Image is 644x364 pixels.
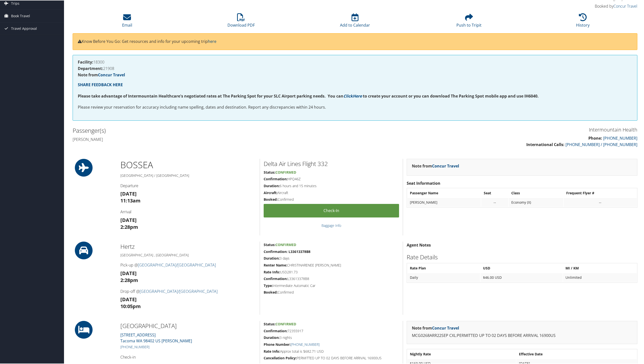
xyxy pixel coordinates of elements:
[264,289,399,294] h5: Confirmed
[407,242,431,247] strong: Agent Notes
[264,276,399,281] h5: L33613378B8
[322,223,341,227] a: Baggage Info
[264,348,399,353] h5: Approx total is $682.71 USD
[264,190,399,195] h5: Aircraft
[481,188,508,197] th: Seat
[120,197,141,203] strong: 11:13am
[526,141,564,147] strong: International Calls:
[264,348,280,353] strong: Rate Info:
[264,255,280,260] strong: Duration:
[120,158,256,171] h1: BOS SEA
[407,263,480,272] th: Rate Plan
[120,321,256,330] h2: [GEOGRAPHIC_DATA]
[264,262,287,267] strong: Renter Name:
[516,349,637,358] th: Effective Date
[509,188,563,197] th: Class
[275,242,296,247] span: Confirmed
[78,66,632,70] h4: 21908
[120,209,256,214] h4: Arrival
[563,273,637,281] td: Unlimited
[407,180,440,185] strong: Seat Information
[264,255,399,260] h5: 3 days
[264,283,399,288] h5: Intermediate Automatic Car
[78,104,632,110] p: Please review your reservation for accuracy including name spelling, dates and destination. Repor...
[78,65,103,71] strong: Department:
[120,242,256,250] h2: Hertz
[565,141,637,147] a: [PHONE_NUMBER] / [PHONE_NUMBER]
[11,9,30,22] span: Book Travel
[566,200,634,204] div: --
[264,242,275,247] strong: Status:
[120,216,137,223] strong: [DATE]
[78,72,125,77] strong: Note from
[138,262,216,267] a: [GEOGRAPHIC_DATA]/[GEOGRAPHIC_DATA]
[120,269,137,276] strong: [DATE]
[264,183,280,188] strong: Duration:
[120,182,256,188] h4: Departure
[484,200,506,204] div: --
[120,252,256,257] h5: [GEOGRAPHIC_DATA] , [GEOGRAPHIC_DATA]
[613,3,637,8] a: Concur Travel
[343,93,353,98] a: Click
[120,302,141,309] strong: 10:05pm
[363,93,539,98] strong: to create your account or you can download The Parking Spot mobile app and use IH6040.
[120,288,256,294] h4: Drop-off @
[407,273,480,281] td: Daily
[407,198,481,206] td: [PERSON_NAME]
[264,355,297,360] strong: Cancellation Policy:
[264,328,288,333] strong: Confirmation:
[264,355,399,360] h5: PERMITTED UP TO 02 DAYS BEFORE ARRIVAL 16900US
[264,197,278,201] strong: Booked:
[432,325,459,330] a: Concur Travel
[73,126,351,134] h2: Passenger(s)
[264,335,399,340] h5: 3 nights
[264,283,273,287] strong: Type:
[264,197,399,201] h5: Confirmed
[412,332,632,338] p: MCG0268ARR22SEP CXL:PERMITTED UP TO 02 DAYS BEFORE ARRIVAL 16900US
[509,198,563,206] td: Economy (X)
[120,296,137,302] strong: [DATE]
[264,269,399,274] h5: USD281.73
[120,190,137,197] strong: [DATE]
[120,276,138,283] strong: 2:28pm
[275,169,296,174] span: Confirmed
[227,16,255,27] a: Download PDF
[120,173,256,178] h5: [GEOGRAPHIC_DATA] / [GEOGRAPHIC_DATA]
[264,262,399,267] h5: CHRISTINARENEE [PERSON_NAME]
[120,262,256,267] h4: Pick-up @
[140,288,218,294] a: [GEOGRAPHIC_DATA]/[GEOGRAPHIC_DATA]
[120,332,192,343] a: [STREET_ADDRESS]Tacoma WA 98402 US [PERSON_NAME]
[564,188,637,197] th: Frequent Flyer #
[481,263,563,272] th: USD
[359,126,637,133] h3: Intermountain Health
[264,176,288,181] strong: Confirmation:
[78,60,632,64] h4: 18300
[412,163,459,168] strong: Note from
[78,38,632,44] p: Know Before You Go: Get resources and info for your upcoming trip
[120,344,149,349] a: [PHONE_NUMBER]
[208,38,216,44] a: here
[456,16,482,27] a: Push to Tripit
[264,335,280,339] strong: Duration:
[407,349,516,358] th: Nightly Rate
[603,135,637,140] a: [PHONE_NUMBER]
[264,321,275,326] strong: Status:
[502,3,637,8] h4: Booked by
[353,93,362,98] a: Here
[122,16,132,27] a: Email
[432,163,459,168] a: Concur Travel
[264,249,310,253] strong: Confirmation: L33613378B8
[264,269,280,274] strong: Rate Info:
[264,169,275,174] strong: Status:
[264,190,277,195] strong: Aircraft:
[407,188,481,197] th: Passenger Name
[264,183,399,188] h5: 6 hours and 15 minutes
[78,93,343,98] strong: Please take advantage of Intermountain Healthcare's negotiated rates at The Parking Spot for your...
[264,159,399,167] h2: Delta Air Lines Flight 332
[78,59,93,64] strong: Facility:
[264,342,290,346] strong: Phone Number:
[78,82,123,87] a: SHARE FEEDBACK HERE
[98,72,125,77] a: Concur Travel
